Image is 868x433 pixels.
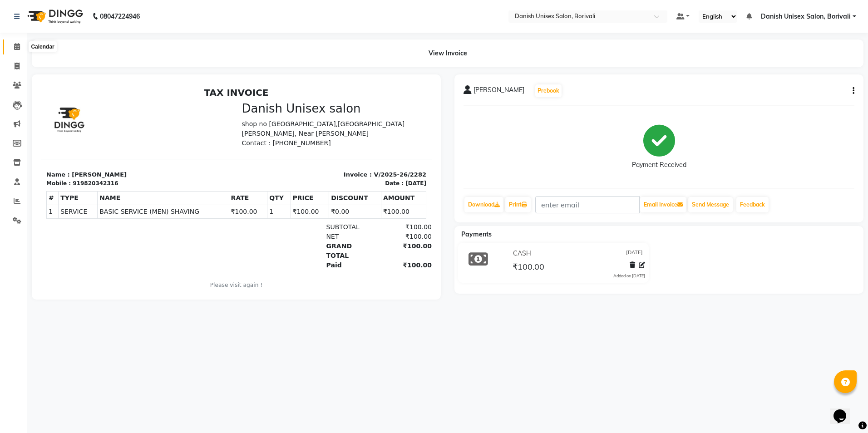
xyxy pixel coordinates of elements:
[640,197,686,212] button: Email Invoice
[335,177,391,187] div: ₹100.00
[280,158,335,177] div: GRAND TOTAL
[344,96,363,104] div: Date :
[830,397,859,424] iframe: chat widget
[59,123,186,133] span: BASIC SERVICE (MEN) SHAVING
[32,39,863,67] div: View Invoice
[365,96,385,104] div: [DATE]
[473,85,524,98] span: [PERSON_NAME]
[513,249,531,258] span: CASH
[335,148,391,158] div: ₹100.00
[100,4,140,29] b: 08047224946
[688,197,733,212] button: Send Message
[57,108,188,121] th: NAME
[250,121,288,135] td: ₹100.00
[18,108,57,121] th: TYPE
[201,87,386,96] p: Invoice : V/2025-26/2282
[32,96,77,104] div: 919820342316
[613,273,645,279] div: Added on [DATE]
[5,197,385,206] p: Please visit again !
[18,121,57,135] td: SERVICE
[505,197,531,212] a: Print
[535,196,640,213] input: enter email
[280,148,335,158] div: NET
[201,55,386,64] p: Contact : [PHONE_NUMBER]
[5,4,385,15] h2: TAX INVOICE
[280,177,335,187] div: Paid
[335,139,391,148] div: ₹100.00
[227,121,250,135] td: 1
[736,197,769,212] a: Feedback
[464,197,503,212] a: Download
[340,108,385,121] th: AMOUNT
[280,139,335,148] div: SUBTOTAL
[513,261,544,274] span: ₹100.00
[340,121,385,135] td: ₹100.00
[632,160,686,170] div: Payment Received
[188,108,227,121] th: RATE
[6,121,18,135] td: 1
[761,12,851,21] span: Danish Unisex Salon, Borivali
[335,158,391,177] div: ₹100.00
[535,84,562,97] button: Prebook
[288,108,340,121] th: DISCOUNT
[250,108,288,121] th: PRICE
[188,121,227,135] td: ₹100.00
[288,121,340,135] td: ₹0.00
[5,96,30,104] div: Mobile :
[626,249,643,258] span: [DATE]
[23,4,85,29] img: logo
[29,41,56,52] div: Calendar
[5,87,190,96] p: Name : [PERSON_NAME]
[201,36,386,55] p: shop no [GEOGRAPHIC_DATA],[GEOGRAPHIC_DATA][PERSON_NAME], Near [PERSON_NAME]
[227,108,250,121] th: QTY
[201,18,386,32] h3: Danish Unisex salon
[461,230,492,238] span: Payments
[6,108,18,121] th: #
